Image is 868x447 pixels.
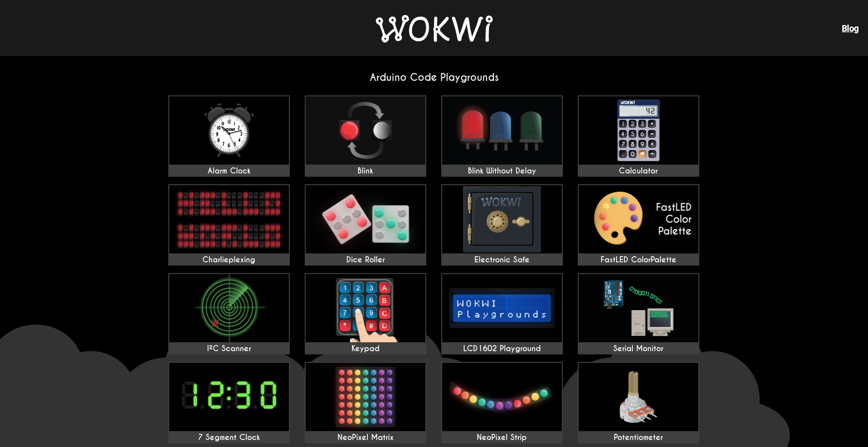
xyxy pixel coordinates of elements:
div: Charlieplexing [169,255,289,265]
div: I²C Scanner [169,344,289,353]
img: I²C Scanner [169,274,289,342]
img: NeoPixel Strip [442,363,562,431]
a: Keypad [305,273,426,354]
a: Calculator [578,95,699,177]
div: Alarm Clock [169,166,289,176]
img: FastLED ColorPalette [579,185,698,253]
div: Blink Without Delay [442,166,562,176]
h2: Arduino Code Playgrounds [161,71,708,84]
img: Wokwi [376,15,493,43]
a: Charlieplexing [168,184,290,266]
a: Electronic Safe [441,184,563,266]
div: Blink [306,166,425,176]
a: Alarm Clock [168,95,290,177]
img: Alarm Clock [169,96,289,165]
div: Potentiometer [579,433,698,442]
div: Electronic Safe [442,255,562,265]
img: Dice Roller [306,185,425,253]
div: Keypad [306,344,425,353]
img: Charlieplexing [169,185,289,253]
div: Dice Roller [306,255,425,265]
div: 7 Segment Clock [169,433,289,442]
img: Serial Monitor [579,274,698,342]
div: NeoPixel Matrix [306,433,425,442]
img: Keypad [306,274,425,342]
a: LCD1602 Playground [441,273,563,354]
img: Calculator [579,96,698,165]
a: 7 Segment Clock [168,362,290,443]
div: FastLED ColorPalette [579,255,698,265]
div: Serial Monitor [579,344,698,353]
div: LCD1602 Playground [442,344,562,353]
img: 7 Segment Clock [169,363,289,431]
img: NeoPixel Matrix [306,363,425,431]
div: NeoPixel Strip [442,433,562,442]
a: Potentiometer [578,362,699,443]
a: NeoPixel Strip [441,362,563,443]
a: Blink Without Delay [441,95,563,177]
a: FastLED ColorPalette [578,184,699,266]
img: Electronic Safe [442,185,562,253]
div: Calculator [579,166,698,176]
img: Blink Without Delay [442,96,562,165]
a: Blog [842,23,859,33]
a: Dice Roller [305,184,426,266]
a: I²C Scanner [168,273,290,354]
a: NeoPixel Matrix [305,362,426,443]
a: Blink [305,95,426,177]
img: Blink [306,96,425,165]
a: Serial Monitor [578,273,699,354]
img: Potentiometer [579,363,698,431]
img: LCD1602 Playground [442,274,562,342]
